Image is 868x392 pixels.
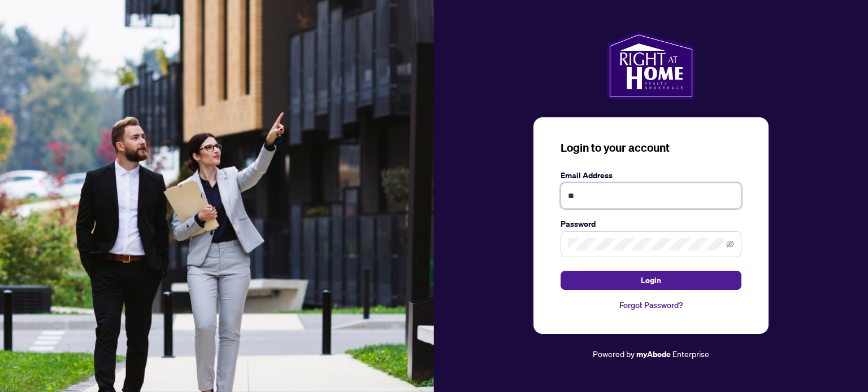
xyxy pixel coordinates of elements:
[561,218,741,230] label: Password
[561,169,741,182] label: Email Address
[641,271,661,289] span: Login
[561,299,741,311] a: Forgot Password?
[561,140,741,156] h3: Login to your account
[607,32,695,99] img: ma-logo
[593,349,635,359] span: Powered by
[726,240,734,248] span: eye-invisible
[636,348,671,360] a: myAbode
[561,271,741,290] button: Login
[672,349,709,359] span: Enterprise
